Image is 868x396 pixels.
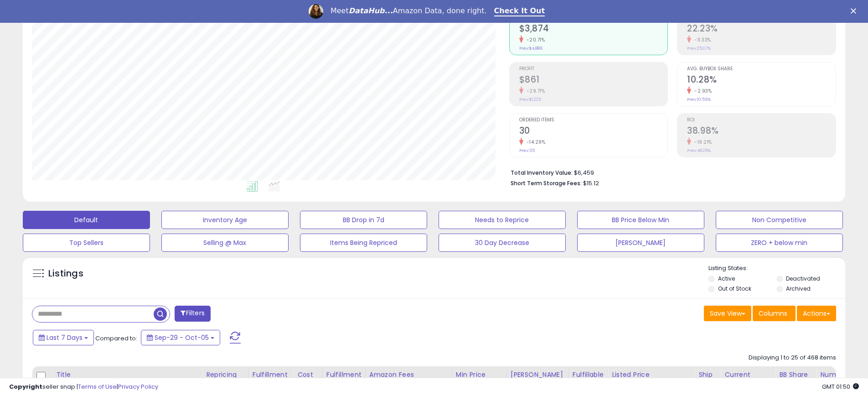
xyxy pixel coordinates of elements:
[519,97,541,102] small: Prev: $1,225
[494,6,545,16] a: Check It Out
[759,309,787,318] span: Columns
[95,334,137,343] span: Compared to:
[691,139,712,146] small: -19.21%
[786,275,820,282] label: Deactivated
[523,139,546,146] small: -14.29%
[519,46,542,51] small: Prev: $4,886
[161,211,289,229] button: Inventory Age
[161,234,289,252] button: Selling @ Max
[822,382,859,391] span: 2025-10-13 01:50 GMT
[687,46,711,51] small: Prev: 25.07%
[704,306,751,321] button: Save View
[577,211,704,229] button: BB Price Below Min
[519,23,668,36] h2: $3,874
[691,88,712,94] small: -2.93%
[519,74,668,87] h2: $861
[439,211,566,229] button: Needs to Reprice
[519,148,535,153] small: Prev: 35
[511,169,573,177] b: Total Inventory Value:
[691,36,711,43] small: -11.33%
[519,67,668,72] span: Profit
[309,4,323,19] img: Profile image for Georgie
[511,179,582,187] b: Short Term Storage Fees:
[300,211,427,229] button: BB Drop in 7d
[687,148,711,153] small: Prev: 48.25%
[716,211,843,229] button: Non Competitive
[9,382,42,391] strong: Copyright
[687,23,836,36] h2: 22.23%
[797,306,836,321] button: Actions
[718,285,751,292] label: Out of Stock
[349,6,393,15] i: DataHub...
[583,179,599,188] span: $15.12
[9,383,158,391] div: seller snap | |
[716,234,843,252] button: ZERO + below min
[23,234,150,252] button: Top Sellers
[687,67,836,72] span: Avg. Buybox Share
[155,333,209,342] span: Sep-29 - Oct-05
[753,306,796,321] button: Columns
[519,125,668,138] h2: 30
[118,382,158,391] a: Privacy Policy
[23,211,150,229] button: Default
[331,6,487,16] div: Meet Amazon Data, done right.
[48,267,83,280] h5: Listings
[718,275,735,282] label: Active
[687,97,711,102] small: Prev: 10.59%
[439,234,566,252] button: 30 Day Decrease
[46,333,83,342] span: Last 7 Days
[786,285,811,292] label: Archived
[523,88,545,94] small: -29.71%
[687,125,836,138] h2: 38.98%
[851,8,860,14] div: Close
[749,354,836,362] div: Displaying 1 to 25 of 468 items
[175,306,210,322] button: Filters
[577,234,704,252] button: [PERSON_NAME]
[33,330,94,345] button: Last 7 Days
[687,118,836,123] span: ROI
[523,36,545,43] small: -20.71%
[708,264,845,273] p: Listing States:
[519,118,668,123] span: Ordered Items
[300,234,427,252] button: Items Being Repriced
[78,382,117,391] a: Terms of Use
[141,330,220,345] button: Sep-29 - Oct-05
[687,74,836,87] h2: 10.28%
[511,167,830,177] li: $6,459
